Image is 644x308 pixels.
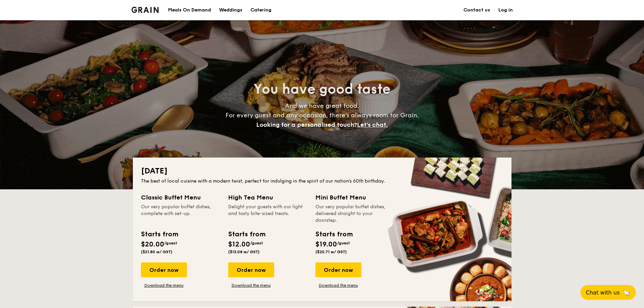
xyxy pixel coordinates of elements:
[228,262,274,277] div: Order now
[141,166,503,176] h2: [DATE]
[141,178,503,185] div: The best of local cuisine with a modern twist, perfect for indulging in the spirit of our nation’...
[315,229,352,239] div: Starts from
[141,240,164,248] span: $20.00
[254,81,390,97] span: You have good taste
[315,250,347,254] span: ($20.71 w/ GST)
[141,204,220,224] div: Our very popular buffet dishes, complete with set-up.
[228,240,250,248] span: $12.00
[337,241,350,245] span: /guest
[132,7,159,13] a: Logotype
[315,204,395,224] div: Our very popular buffet dishes, delivered straight to your doorstep.
[250,241,263,245] span: /guest
[315,240,337,248] span: $19.00
[225,102,419,128] span: And we have great food. For every guest and any occasion, there’s always room for Grain.
[141,229,178,239] div: Starts from
[586,289,620,296] span: Chat with us
[357,121,388,128] span: Let's chat.
[164,241,177,245] span: /guest
[228,229,265,239] div: Starts from
[132,7,159,13] img: Grain
[228,250,260,254] span: ($13.08 w/ GST)
[315,283,361,288] a: Download the menu
[315,262,361,277] div: Order now
[315,193,395,202] div: Mini Buffet Menu
[622,289,630,297] span: 🦙
[141,250,172,254] span: ($21.80 w/ GST)
[256,121,357,128] span: Looking for a personalised touch?
[141,283,187,288] a: Download the menu
[141,193,220,202] div: Classic Buffet Menu
[228,193,307,202] div: High Tea Menu
[228,283,274,288] a: Download the menu
[141,262,187,277] div: Order now
[228,204,307,224] div: Delight your guests with our light and tasty bite-sized treats.
[580,285,636,300] button: Chat with us🦙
